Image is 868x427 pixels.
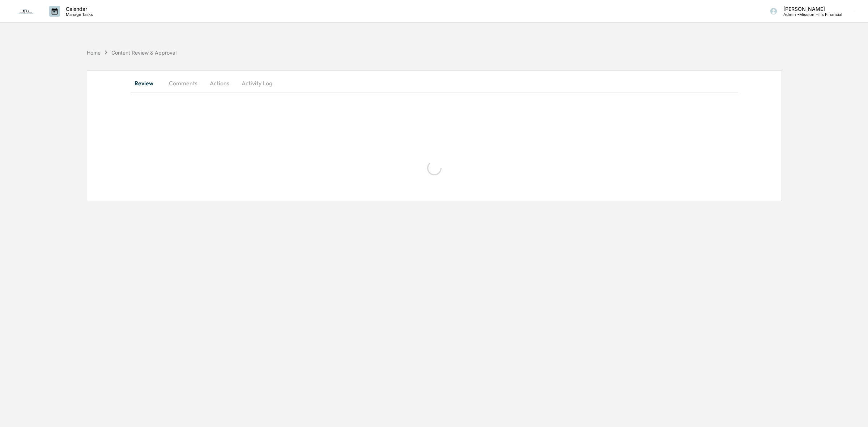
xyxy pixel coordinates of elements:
p: Admin • Mission Hills Financial [778,12,842,17]
button: Actions [203,74,236,92]
button: Review [131,74,163,92]
img: logo [17,9,35,14]
button: Comments [163,74,203,92]
div: Content Review & Approval [111,50,176,56]
p: Calendar [60,6,97,12]
button: Activity Log [236,74,278,92]
p: [PERSON_NAME] [778,6,842,12]
p: Manage Tasks [60,12,97,17]
div: Home [87,50,101,56]
div: secondary tabs example [131,74,738,92]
